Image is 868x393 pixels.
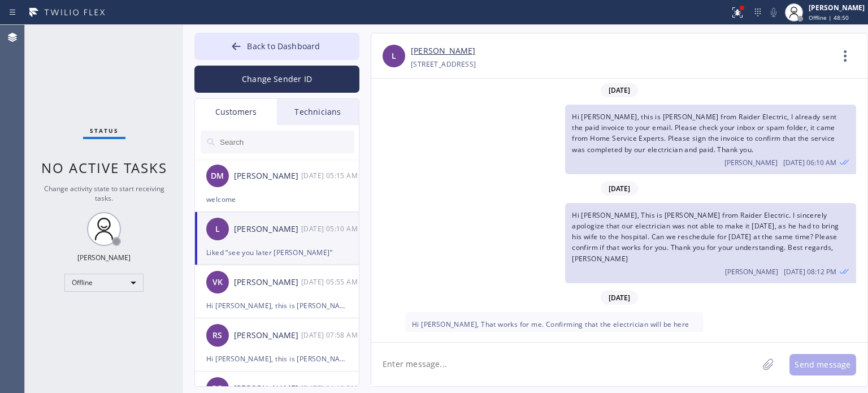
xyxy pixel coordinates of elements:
div: 09/30/2025 9:55 AM [301,275,360,288]
span: VK [212,276,223,289]
div: Liked “see you later [PERSON_NAME]” [206,246,348,259]
span: L [392,50,396,63]
div: Hi [PERSON_NAME], this is [PERSON_NAME] from Electrical Service, I already sent the paid invoice ... [206,299,348,312]
div: 09/29/2025 9:58 AM [301,329,360,342]
span: No active tasks [41,158,167,177]
span: [DATE] [601,182,638,196]
div: 10/01/2025 9:10 AM [301,222,360,235]
span: [PERSON_NAME] [724,158,778,167]
div: 09/26/2025 9:10 AM [565,105,856,174]
span: Change activity state to start receiving tasks. [44,184,164,203]
div: [PERSON_NAME] [234,223,301,236]
button: Back to Dashboard [194,33,359,60]
div: [PERSON_NAME] [234,329,301,342]
button: Change Sender ID [194,66,359,93]
div: Offline [64,274,144,292]
span: [DATE] [601,83,638,97]
button: Send message [789,354,856,375]
span: [DATE] 08:12 PM [784,267,836,277]
div: [PERSON_NAME] [234,170,301,183]
button: Mute [766,5,782,20]
span: L [215,223,220,236]
span: RS [212,329,222,342]
div: Customers [195,99,277,125]
div: [PERSON_NAME] [809,3,865,12]
span: DM [211,170,224,183]
div: 10/01/2025 9:15 AM [301,169,360,182]
span: Status [90,127,119,135]
span: Hi [PERSON_NAME], This is [PERSON_NAME] from Raider Electric. I sincerely apologize that our elec... [572,210,839,264]
div: welcome [206,193,348,206]
div: Technicians [277,99,359,125]
span: Back to Dashboard [247,41,320,51]
span: [PERSON_NAME] [725,267,778,277]
div: 10/01/2025 9:38 AM [405,312,703,368]
div: 10/01/2025 9:12 AM [565,203,856,283]
span: Offline | 48:50 [809,14,849,21]
input: Search [219,131,354,153]
a: [PERSON_NAME] [411,45,475,58]
span: Hi [PERSON_NAME], this is [PERSON_NAME] from Raider Electric, I already sent the paid invoice to ... [572,112,836,154]
span: [DATE] 06:10 AM [783,158,836,167]
div: [STREET_ADDRESS] [411,58,476,71]
span: [DATE] [601,291,638,305]
span: Hi [PERSON_NAME], That works for me. Confirming that the electrician will be here [DATE] at 2pm t... [412,319,692,351]
div: Hi [PERSON_NAME], this is [PERSON_NAME] from RT Tech Electric, just checking if you still need of... [206,352,348,365]
div: [PERSON_NAME] [77,253,131,262]
div: [PERSON_NAME] [234,276,301,289]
